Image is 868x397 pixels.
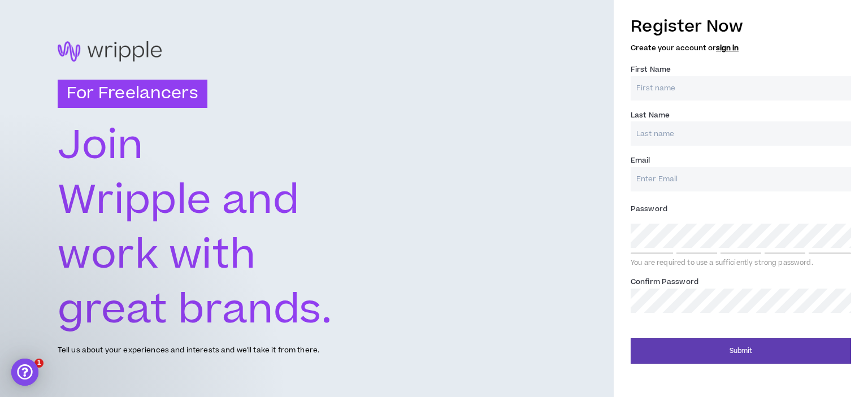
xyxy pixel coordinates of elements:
[58,282,332,339] text: great brands.
[631,121,851,146] input: Last name
[631,15,851,38] h3: Register Now
[631,44,851,52] h5: Create your account or
[58,227,256,284] text: work with
[716,43,739,53] a: sign in
[631,106,670,124] label: Last Name
[631,338,851,364] button: Submit
[58,172,300,229] text: Wripple and
[631,204,667,214] span: Password
[631,76,851,101] input: First name
[58,345,319,356] p: Tell us about your experiences and interests and we'll take it from there.
[631,273,698,291] label: Confirm Password
[58,117,144,174] text: Join
[58,80,207,108] h3: For Freelancers
[631,167,851,191] input: Enter Email
[11,359,38,386] div: Open Intercom Messenger
[631,60,671,78] label: First Name
[631,259,851,268] div: You are required to use a sufficiently strong password.
[34,359,44,368] span: 1
[631,151,650,169] label: Email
